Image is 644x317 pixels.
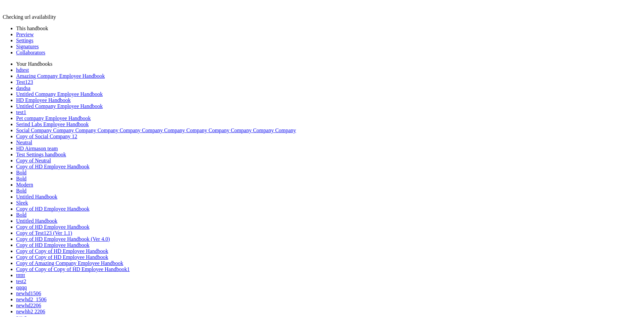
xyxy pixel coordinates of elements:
a: Amazing Company Employee Handbook [16,73,105,79]
a: Copy of Copy of HD Employee Handbook [16,248,108,254]
a: Copy of HD Employee Handbook [16,164,90,169]
span: Checking url availability [3,14,56,20]
a: qqqq [16,284,27,290]
a: Copy of HD Employee Handbook [16,224,90,230]
a: newhb2 2206 [16,309,45,314]
a: Untitled Company Employee Handbook [16,91,103,97]
a: Bold [16,188,26,194]
a: hdtest [16,67,29,73]
a: Untitled Handbook [16,218,57,224]
a: Bold [16,176,26,181]
a: Pet company Employee Handbook [16,115,91,121]
a: Test123 [16,79,33,85]
a: Settings [16,38,34,43]
a: Bold [16,170,26,175]
a: Neutral [16,140,32,145]
a: Copy of Amazing Company Employee Handbook [16,260,123,266]
a: Sleek [16,200,28,206]
a: Test Settings handbook [16,152,66,157]
a: Copy of Test123 (Ver 1.1) [16,230,72,236]
a: Collaborators [16,50,45,55]
a: Modern [16,182,33,188]
a: newhd2206 [16,303,41,308]
a: tttttt [16,272,25,278]
a: dasdsa [16,85,31,91]
a: Copy of HD Employee Handbook [16,242,90,248]
a: Social Company Company Company Company Company Company Company Company Company Company Company Co... [16,127,296,133]
a: Untitled Company Employee Handbook [16,103,103,109]
a: Copy of Copy of Copy of HD Employee Handbook1 [16,266,130,272]
a: test2 [16,278,26,284]
a: newhd2_1506 [16,297,47,302]
a: Copy of HD Employee Handbook [16,206,90,212]
a: Copy of Neutral [16,158,51,163]
a: HD Airmason team [16,146,58,151]
a: HD Employee Handbook [16,97,71,103]
a: Preview [16,32,34,37]
a: test1 [16,109,26,115]
a: Serind Labs Employee Handbook [16,121,89,127]
a: Signatures [16,44,39,49]
a: Untitled Handbook [16,194,57,200]
li: Your Handbooks [16,61,641,67]
a: newhd1506 [16,290,41,296]
a: Bold [16,212,26,218]
a: Copy of Copy of HD Employee Handbook [16,254,108,260]
li: This handbook [16,25,641,32]
a: Copy of Social Company 12 [16,134,77,139]
a: Copy of HD Employee Handbook (Ver 4.0) [16,236,110,242]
